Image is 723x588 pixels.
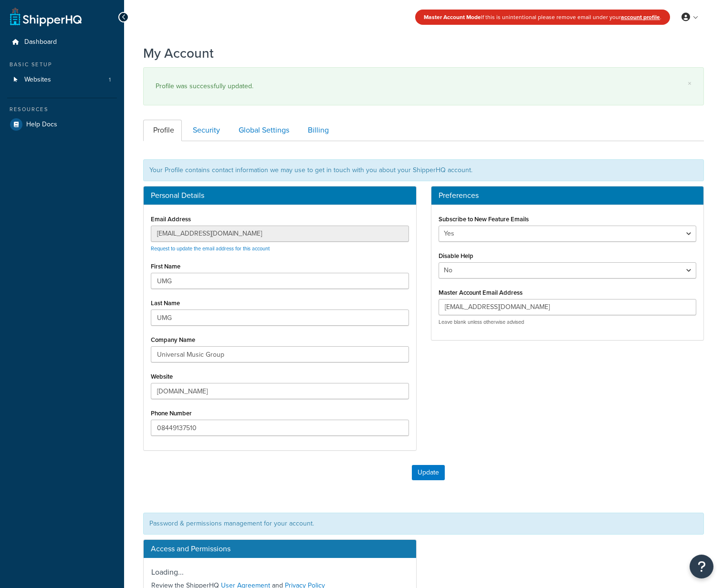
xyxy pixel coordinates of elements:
[10,7,82,26] a: ShipperHQ Home
[439,216,529,223] label: Subscribe to New Feature Emails
[156,80,692,93] div: Profile was successfully updated.
[412,465,445,480] button: Update
[439,319,697,326] p: Leave blank unless otherwise advised
[7,71,117,89] a: Websites 1
[143,120,182,141] a: Profile
[424,13,481,21] strong: Master Account Mode
[151,299,180,307] label: Last Name
[151,245,270,252] a: Request to update the email address for this account
[151,373,173,380] label: Website
[7,61,117,69] div: Basic Setup
[24,38,57,46] span: Dashboard
[109,76,111,84] span: 1
[7,116,117,133] a: Help Docs
[151,410,192,417] label: Phone Number
[151,191,409,200] h3: Personal Details
[151,216,191,223] label: Email Address
[183,120,228,141] a: Security
[621,13,660,21] a: account profile
[151,336,195,343] label: Company Name
[229,120,297,141] a: Global Settings
[143,513,704,535] div: Password & permissions management for your account.
[298,120,336,141] a: Billing
[143,44,214,62] h1: My Account
[415,10,670,25] div: If this is unintentional please remove email under your .
[7,71,117,89] li: Websites
[7,33,117,51] a: Dashboard
[144,540,416,558] h3: Access and Permissions
[24,76,51,84] span: Websites
[439,191,697,200] h3: Preferences
[26,121,57,129] span: Help Docs
[690,555,713,578] button: Open Resource Center
[143,159,704,181] div: Your Profile contains contact information we may use to get in touch with you about your ShipperH...
[151,263,180,270] label: First Name
[439,289,523,296] label: Master Account Email Address
[7,105,117,113] div: Resources
[688,80,692,87] a: ×
[439,252,473,259] label: Disable Help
